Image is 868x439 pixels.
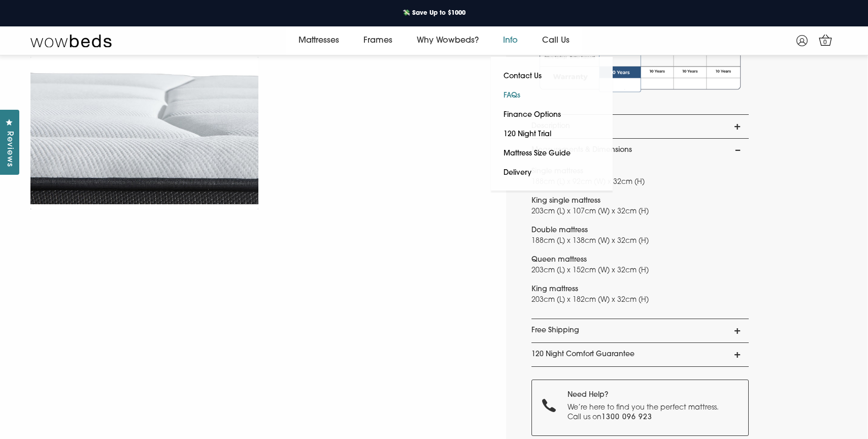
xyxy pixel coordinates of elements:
a: FAQs [491,86,533,106]
a: Call Us [530,26,582,55]
img: Wow Beds Logo [30,34,112,48]
p: 203cm (L) x 152cm (W) x 32cm (H) [531,255,749,276]
p: 188cm (L) x 92cm (W) x 32cm (H) [531,166,749,187]
a: Measurements & Dimensions [531,139,749,162]
a: Frames [351,26,405,55]
a: 120 Night Trial [491,125,564,144]
p: 188cm (L) x 138cm (W) x 32cm (H) [531,225,749,246]
p: We’re here to find you the perfect mattress. Call us on [567,403,724,423]
p: 203cm (L) x 107cm (W) x 32cm (H) [531,196,749,217]
a: Free Shipping [531,319,749,342]
strong: King mattress [531,286,578,293]
a: 1300 096 923 [602,414,652,421]
a: 0 [816,31,834,49]
a: Info [491,26,530,55]
strong: Double mattress [531,227,588,234]
span: Reviews [3,131,16,167]
strong: Need Help? [567,391,608,399]
strong: King single mattress [531,197,600,205]
a: Delivery [491,164,544,183]
p: 203cm (L) x 182cm (W) x 32cm (H) [531,284,749,305]
strong: Queen mattress [531,256,587,264]
a: 💸 Save Up to $1000 [394,7,474,20]
a: Finance Options [491,106,574,125]
a: Description [531,115,749,138]
a: Mattress Size Guide [491,144,583,164]
a: Why Wowbeds? [405,26,491,55]
a: 120 Night Comfort Guarantee [531,343,749,366]
a: Contact Us [491,67,554,86]
a: Mattresses [286,26,351,55]
span: 0 [820,38,830,48]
